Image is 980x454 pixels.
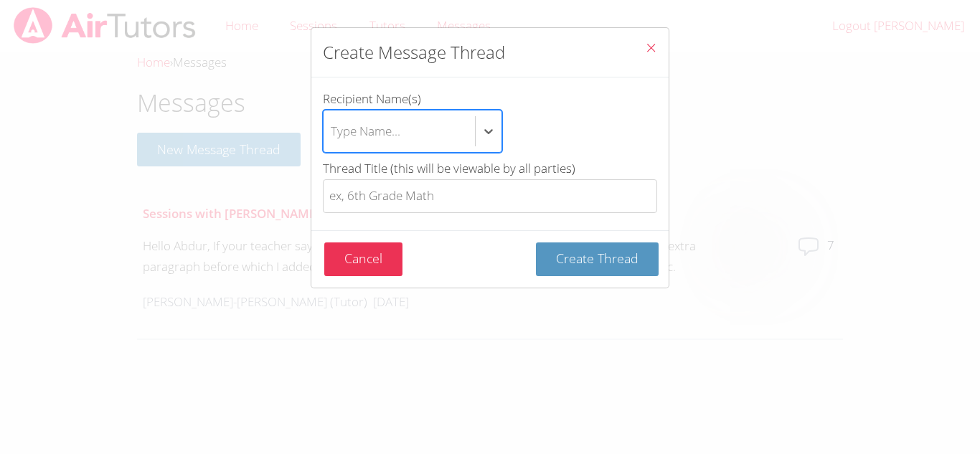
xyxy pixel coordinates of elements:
[324,242,402,276] button: Cancel
[556,250,639,267] span: Create Thread
[536,242,659,276] button: Create Thread
[323,179,657,213] input: Thread Title (this will be viewable by all parties)
[331,120,400,141] div: Type Name...
[331,115,332,148] input: Recipient Name(s)Type Name...
[633,28,669,72] button: Close
[323,39,505,65] h2: Create Message Thread
[323,90,421,107] span: Recipient Name(s)
[323,160,575,176] span: Thread Title (this will be viewable by all parties)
